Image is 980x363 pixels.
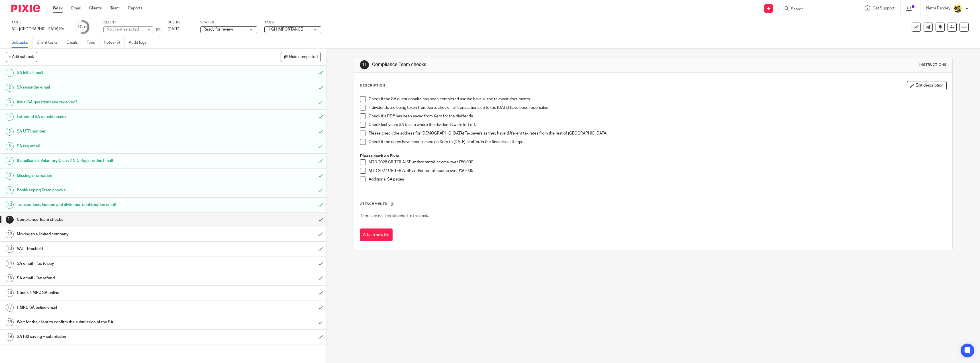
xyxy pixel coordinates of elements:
[281,52,321,62] button: Hide completed
[17,83,212,92] h1: SA reminder email
[953,4,962,13] img: Netra-New-Starbridge-Yellow.jpg
[168,27,179,31] span: [DATE]
[71,5,81,11] a: Email
[6,304,14,312] div: 17
[17,318,212,326] h1: Wait for the client to confirm the submission of the SA
[360,202,387,205] span: Attachments
[6,260,14,268] div: 14
[17,98,212,107] h1: Initial SA questionnaire received?
[89,5,102,11] a: Clients
[17,230,212,238] h1: Moving to a limited company
[369,131,946,136] p: Please check the address for [DEMOGRAPHIC_DATA] Taxpayers as they have different tax rates from t...
[128,5,142,11] a: Reports
[268,27,303,31] span: HIGH IMPORTANCE
[369,168,946,174] p: MTD 2027 CRITERIA; SE and/or rental income over £30,000
[17,69,212,77] h1: SA initial email
[369,177,946,182] p: Additional SA pages
[87,37,99,48] a: Files
[17,288,212,297] h1: Check HMRC SA online
[919,63,947,67] div: Instructions
[17,186,212,194] h1: Bookkeeping Team checks
[200,20,257,25] label: Status
[17,244,212,253] h1: VAT Threshold
[17,157,212,165] h1: If applicable, Voluntary Class 2 NIC Registration Email
[790,7,842,12] input: Search
[6,216,14,224] div: 11
[6,172,14,180] div: 8
[17,171,212,180] h1: Missing information
[360,60,369,69] div: 11
[17,127,212,136] h1: SA UTR number
[369,105,946,111] p: If dividends are being taken from Xero, check if all transactions up to the [DATE] have been reco...
[372,62,665,68] h1: Compliance Team checks
[17,259,212,268] h1: SA email - Tax to pay
[11,5,40,12] img: Pixie
[107,27,144,32] div: No client selected
[360,83,385,88] p: Description
[289,55,318,59] span: Hide completed
[6,274,14,282] div: 15
[369,96,946,102] p: Check if the SA questionnaire has been completed and we have all the relevant documents.
[6,186,14,194] div: 9
[6,201,14,209] div: 10
[129,37,151,48] a: Audit logs
[17,200,212,209] h1: Transactions, income and dividends confirmation email
[369,159,946,165] p: MTD 2026 CRITERIA; SE and/or rental income over £50,000
[82,26,87,29] small: /19
[53,5,63,11] a: Work
[203,27,233,31] span: Ready for review
[6,84,14,92] div: 2
[6,52,37,62] button: + Add subtask
[77,24,87,30] div: 10
[360,228,393,241] button: Attach new file
[11,37,32,48] a: Subtasks
[6,245,14,253] div: 13
[17,142,212,151] h1: SA reg email
[369,113,946,119] p: Check if a PDF has been saved from Xero for the dividends.
[17,274,212,282] h1: SA email - Tax refund
[264,20,321,25] label: Tags
[369,122,946,128] p: Check last years SA to see where the dividends were left off.
[926,5,950,11] p: Netra Pandey
[6,98,14,106] div: 3
[6,230,14,238] div: 12
[360,154,399,158] u: Please mark on Pixie
[11,26,68,32] div: AT - SA Return - PE 05-04-2025
[110,5,120,11] a: Team
[360,214,429,218] span: There are no files attached to this task.
[11,20,68,25] label: Task
[17,332,212,341] h1: SA100 saving + submission
[873,6,895,10] span: Get Support
[6,113,14,121] div: 4
[6,128,14,136] div: 5
[6,289,14,297] div: 16
[6,157,14,165] div: 7
[6,318,14,326] div: 18
[17,215,212,224] h1: Compliance Team checks
[37,37,62,48] a: Client tasks
[907,81,947,90] button: Edit description
[17,303,212,312] h1: HMRC SA online email
[168,20,193,25] label: Due by
[103,20,160,25] label: Client
[66,37,82,48] a: Emails
[6,333,14,341] div: 19
[6,142,14,150] div: 6
[104,37,124,48] a: Notes (5)
[11,26,68,32] div: AT - [GEOGRAPHIC_DATA] Return - PE [DATE]
[369,139,946,145] p: Check if the dates have been locked on Xero to [DATE] or after, in the financial settings.
[17,113,212,121] h1: Extended SA questionnaire
[6,69,14,77] div: 1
